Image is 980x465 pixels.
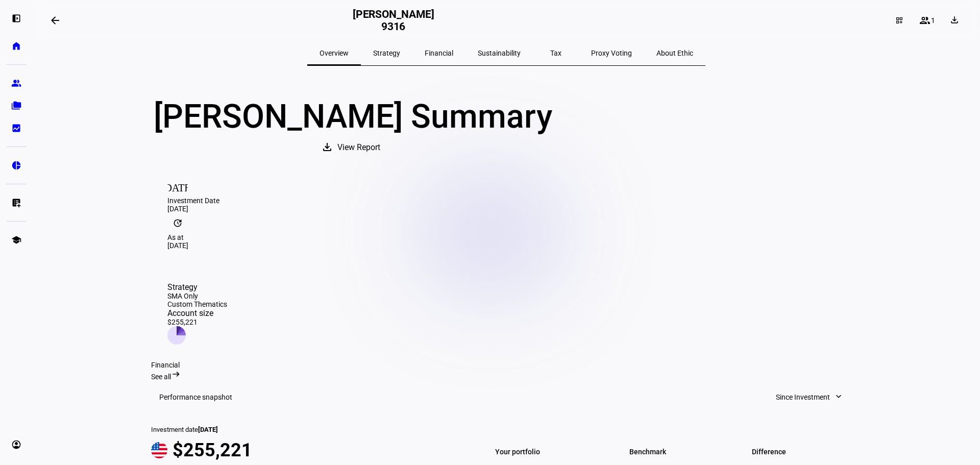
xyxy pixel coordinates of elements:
[11,160,21,170] eth-mat-symbol: pie_chart
[159,393,232,401] h3: Performance snapshot
[337,135,380,160] span: View Report
[895,16,903,25] mat-icon: dashboard_customize
[11,41,21,51] eth-mat-symbol: home
[373,50,400,57] span: Strategy
[656,50,693,57] span: About Ethic
[151,426,467,433] div: Investment date
[167,318,227,326] div: $255,221
[6,118,27,138] a: bid_landscape
[167,300,227,308] div: Custom Thematics
[11,235,21,245] eth-mat-symbol: school
[752,445,862,459] span: Difference
[776,387,830,407] span: Since Investment
[6,36,27,56] a: home
[766,387,853,407] button: Since Investment
[167,282,227,292] div: Strategy
[171,369,181,379] mat-icon: arrow_right_alt
[11,101,21,111] eth-mat-symbol: folder_copy
[495,445,605,459] span: Your portfolio
[425,50,453,57] span: Financial
[11,13,21,23] eth-mat-symbol: left_panel_open
[11,78,21,88] eth-mat-symbol: group
[6,73,27,93] a: group
[167,176,188,197] mat-icon: [DATE]
[6,155,27,176] a: pie_chart
[591,50,632,57] span: Proxy Voting
[478,50,521,57] span: Sustainability
[550,50,561,57] span: Tax
[151,361,862,369] div: Financial
[167,241,845,250] div: [DATE]
[919,14,931,27] mat-icon: group
[151,373,171,381] span: See all
[167,205,845,213] div: [DATE]
[167,233,845,241] div: As at
[11,198,21,208] eth-mat-symbol: list_alt_add
[320,50,349,57] span: Overview
[629,445,739,459] span: Benchmark
[167,213,188,233] mat-icon: update
[321,141,333,153] mat-icon: download
[949,15,960,25] mat-icon: download
[11,439,21,450] eth-mat-symbol: account_circle
[167,292,227,300] div: SMA Only
[198,426,218,433] span: [DATE]
[167,308,227,318] div: Account size
[834,391,844,402] mat-icon: expand_more
[311,135,395,160] button: View Report
[173,439,252,461] span: $255,221
[353,8,434,33] h2: [PERSON_NAME] 9316
[49,14,61,27] mat-icon: arrow_backwards
[11,123,21,133] eth-mat-symbol: bid_landscape
[931,16,935,25] span: 1
[151,99,554,135] div: [PERSON_NAME] Summary
[6,95,27,116] a: folder_copy
[167,197,845,205] div: Investment Date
